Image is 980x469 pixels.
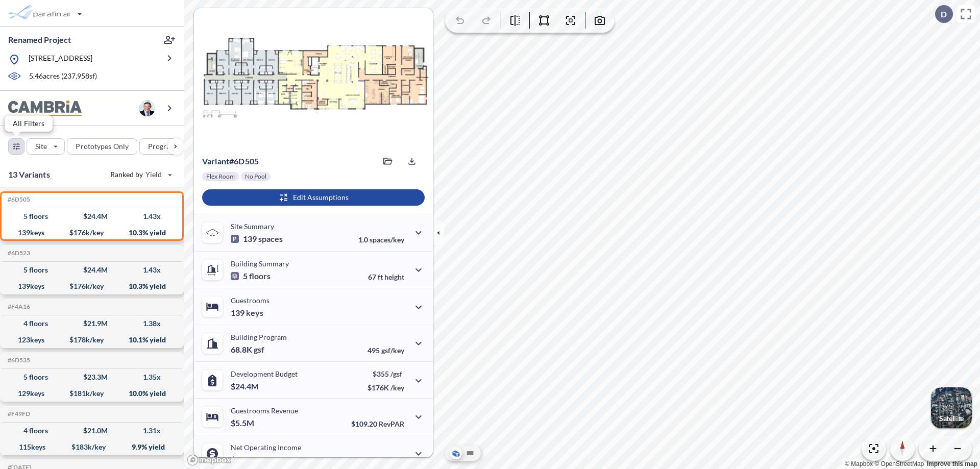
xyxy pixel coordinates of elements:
p: Edit Assumptions [293,192,349,203]
h5: Click to copy the code [6,410,30,417]
button: Program [139,138,194,155]
p: $2.5M [231,455,256,465]
p: [STREET_ADDRESS] [29,53,92,66]
p: D [941,10,947,19]
button: Switcher ImageSatellite [931,387,972,428]
p: Site [35,141,47,152]
button: Aerial View [450,447,462,459]
span: /gsf [390,369,402,378]
h5: Click to copy the code [6,196,30,203]
p: Flex Room [206,172,235,181]
a: Mapbox homepage [187,454,232,466]
span: /key [390,383,404,392]
p: 1.0 [358,235,404,244]
img: user logo [139,100,155,116]
p: Satellite [939,414,964,423]
p: No Pool [245,172,266,181]
h5: Click to copy the code [6,250,30,257]
h5: Click to copy the code [6,357,30,364]
span: spaces [258,234,283,244]
span: Yield [145,169,162,180]
a: Improve this map [927,460,977,467]
p: Development Budget [231,369,298,378]
button: Ranked by Yield [102,166,179,183]
span: floors [249,271,271,281]
p: $109.20 [351,419,404,428]
p: $176K [367,383,404,392]
p: 45.0% [361,456,404,465]
span: gsf/key [381,346,404,355]
p: 139 [231,234,283,244]
p: 13 Variants [8,168,50,181]
p: Site Summary [231,222,274,231]
p: 68.8K [231,344,264,355]
img: Switcher Image [931,387,972,428]
button: Prototypes Only [67,138,137,155]
a: Mapbox [845,460,873,467]
span: spaces/key [370,235,404,244]
p: Guestrooms [231,296,269,305]
span: keys [246,308,263,318]
p: $24.4M [231,381,260,391]
p: Guestrooms Revenue [231,406,298,415]
span: height [384,273,404,281]
h5: Click to copy the code [6,303,30,310]
span: Variant [202,156,229,166]
p: Building Summary [231,259,289,268]
p: 67 [368,273,404,281]
p: 139 [231,308,263,318]
span: margin [382,456,404,465]
span: ft [378,273,383,281]
p: Prototypes Only [76,141,129,152]
a: OpenStreetMap [874,460,924,467]
p: 5.46 acres ( 237,958 sf) [29,71,97,82]
p: Net Operating Income [231,443,301,452]
p: Program [148,141,177,152]
button: Site [27,138,65,155]
p: Renamed Project [8,34,71,45]
p: All Filters [13,119,44,128]
p: Building Program [231,333,287,341]
button: Site Plan [464,447,476,459]
p: 5 [231,271,271,281]
span: gsf [254,344,264,355]
p: $5.5M [231,418,256,428]
span: RevPAR [379,419,404,428]
img: BrandImage [8,101,82,116]
p: 495 [367,346,404,355]
button: Edit Assumptions [202,189,425,206]
p: # 6d505 [202,156,259,166]
p: $355 [367,369,404,378]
